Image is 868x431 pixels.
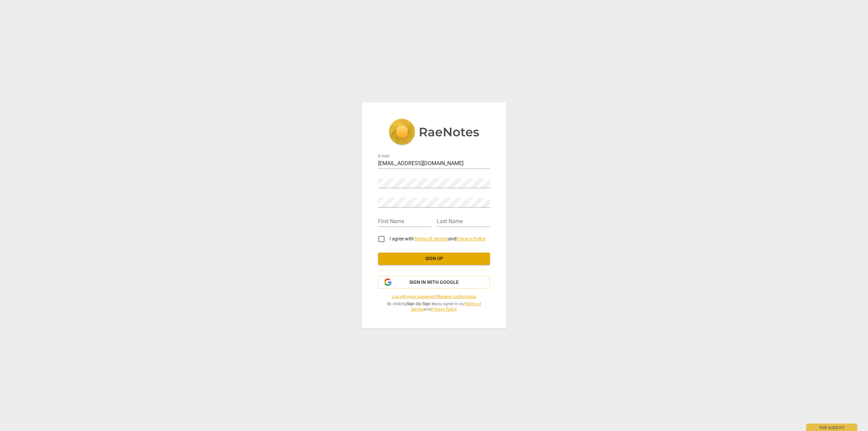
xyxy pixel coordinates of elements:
[392,294,403,299] a: Log in
[422,301,435,306] b: Sign In
[390,236,486,241] span: I agree with and
[378,301,490,312] span: By clicking / you agree to our and .
[378,154,389,158] label: E-mail
[404,294,437,299] a: Forgot password?
[411,301,481,312] a: Terms of Service
[378,276,490,289] button: Sign in with Google
[456,236,486,241] a: Privacy Policy
[431,307,456,312] a: Privacy Policy
[806,424,857,431] div: Ask support
[378,253,490,265] button: Sign up
[378,294,490,300] span: | |
[414,236,448,241] a: Terms of Service
[438,294,476,299] a: Resend confirmation
[383,255,485,262] span: Sign up
[409,279,459,286] span: Sign in with Google
[407,301,421,306] b: Sign Up
[389,119,479,146] img: 5ac2273c67554f335776073100b6d88f.svg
